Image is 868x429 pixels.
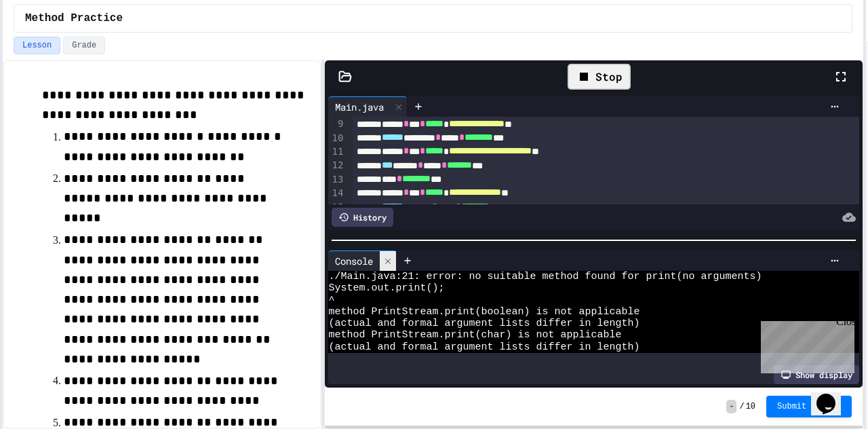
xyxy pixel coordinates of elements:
[328,100,391,114] div: Main.java
[328,201,345,214] div: 15
[568,64,631,90] div: Stop
[328,329,621,341] span: method PrintStream.print(char) is not applicable
[328,187,345,200] div: 14
[328,173,345,187] div: 13
[739,401,744,412] span: /
[328,318,639,329] span: (actual and formal argument lists differ in length)
[328,145,345,159] div: 11
[746,401,755,412] span: 10
[25,10,123,26] span: Method Practice
[328,96,408,117] div: Main.java
[328,295,334,306] span: ^
[726,400,736,413] span: -
[328,282,444,294] span: System.out.print();
[755,316,854,373] iframe: chat widget
[328,159,345,172] div: 12
[328,341,639,353] span: (actual and formal argument lists differ in length)
[332,208,393,227] div: History
[328,306,639,318] span: method PrintStream.print(boolean) is not applicable
[328,254,380,268] div: Console
[328,271,762,282] span: ./Main.java:21: error: no suitable method found for print(no arguments)
[14,37,60,54] button: Lesson
[774,365,859,384] div: Show display
[328,250,397,271] div: Console
[328,132,345,145] div: 10
[811,375,854,415] iframe: chat widget
[777,401,841,412] span: Submit Answer
[766,396,852,417] button: Submit Answer
[5,5,94,86] div: Chat with us now!Close
[328,117,345,131] div: 9
[63,37,105,54] button: Grade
